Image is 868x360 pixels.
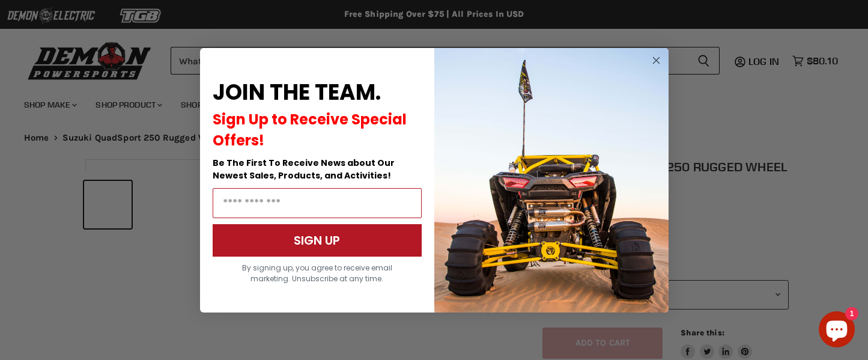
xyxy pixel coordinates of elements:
[649,53,664,68] button: Close dialog
[213,188,422,218] input: Email Address
[815,311,858,350] inbox-online-store-chat: Shopify online store chat
[213,109,407,150] span: Sign Up to Receive Special Offers!
[242,263,392,284] span: By signing up, you agree to receive email marketing. Unsubscribe at any time.
[213,157,395,182] span: Be The First To Receive News about Our Newest Sales, Products, and Activities!
[213,77,381,108] span: JOIN THE TEAM.
[213,224,422,257] button: SIGN UP
[434,48,669,313] img: a9095488-b6e7-41ba-879d-588abfab540b.jpeg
